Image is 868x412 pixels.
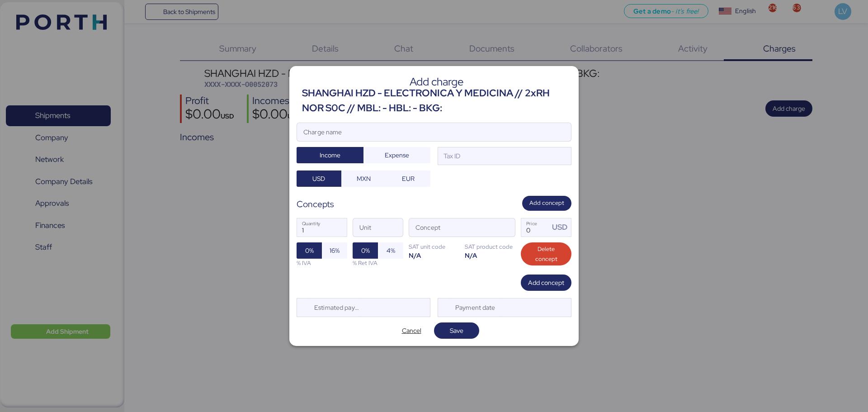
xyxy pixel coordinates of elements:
div: % Ret IVA [353,259,403,267]
button: Delete concept [521,242,571,266]
button: Add concept [522,196,571,211]
div: SAT product code [465,242,515,251]
button: Save [434,322,479,339]
span: EUR [402,173,415,184]
div: N/A [409,251,459,260]
span: 4% [387,245,395,256]
button: 0% [297,242,322,259]
button: Income [297,147,363,163]
span: Expense [385,150,409,161]
button: 4% [378,242,403,259]
div: SHANGHAI HZD - ELECTRONICA Y MEDICINA // 2xRH NOR S0C // MBL: - HBL: - BKG: [302,86,571,115]
span: 0% [361,245,370,256]
span: 0% [305,245,314,256]
div: % IVA [297,259,347,267]
button: EUR [386,170,430,187]
div: Concepts [297,198,334,211]
input: Unit [353,218,403,237]
div: SAT unit code [409,242,459,251]
span: MXN [357,173,371,184]
button: MXN [341,170,386,187]
span: Add concept [528,277,564,288]
div: Tax ID [442,151,460,161]
button: 16% [322,242,347,259]
input: Quantity [297,218,347,237]
span: Income [320,150,340,161]
span: USD [312,173,325,184]
span: 16% [330,245,340,256]
span: Add concept [529,198,564,208]
div: N/A [465,251,515,260]
button: USD [297,170,341,187]
button: Expense [363,147,430,163]
span: Cancel [402,325,421,336]
button: ConceptConcept [496,220,515,239]
button: 0% [353,242,378,259]
span: Save [450,325,463,336]
input: Concept [409,218,493,237]
button: Cancel [389,322,434,339]
button: Add concept [521,275,571,291]
input: Price [521,218,549,237]
input: Charge name [297,123,571,141]
span: Delete concept [528,244,564,264]
div: USD [552,222,571,233]
div: Add charge [302,78,571,86]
